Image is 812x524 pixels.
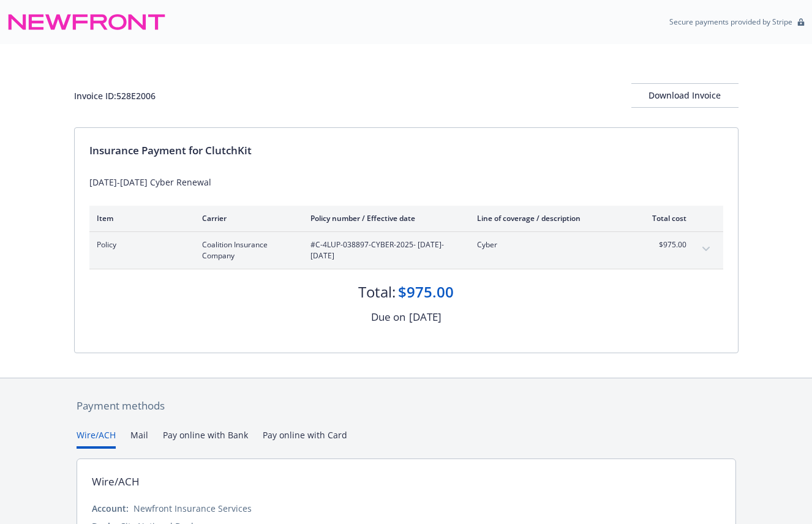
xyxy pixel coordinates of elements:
[89,176,723,189] div: [DATE]-[DATE] Cyber Renewal
[77,429,116,449] button: Wire/ACH
[133,502,252,515] div: Newfront Insurance Services
[371,309,405,325] div: Due on
[97,239,182,250] span: Policy
[477,239,621,250] span: Cyber
[310,239,457,261] span: #C-4LUP-038897-CYBER-2025 - [DATE]-[DATE]
[398,282,454,302] div: $975.00
[631,84,739,107] div: Download Invoice
[163,429,248,449] button: Pay online with Bank
[641,213,686,223] div: Total cost
[77,398,736,414] div: Payment methods
[92,502,129,515] div: Account:
[696,239,716,259] button: expand content
[631,83,739,108] button: Download Invoice
[89,232,723,269] div: PolicyCoalition Insurance Company#C-4LUP-038897-CYBER-2025- [DATE]-[DATE]Cyber$975.00expand content
[669,17,792,27] p: Secure payments provided by Stripe
[641,239,686,250] span: $975.00
[130,429,148,449] button: Mail
[310,213,457,223] div: Policy number / Effective date
[477,213,621,223] div: Line of coverage / description
[97,213,182,223] div: Item
[74,89,156,102] div: Invoice ID: 528E2006
[202,213,291,223] div: Carrier
[89,143,723,159] div: Insurance Payment for ClutchKit
[358,282,396,302] div: Total:
[92,474,140,490] div: Wire/ACH
[202,239,291,261] span: Coalition Insurance Company
[263,429,347,449] button: Pay online with Card
[409,309,442,325] div: [DATE]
